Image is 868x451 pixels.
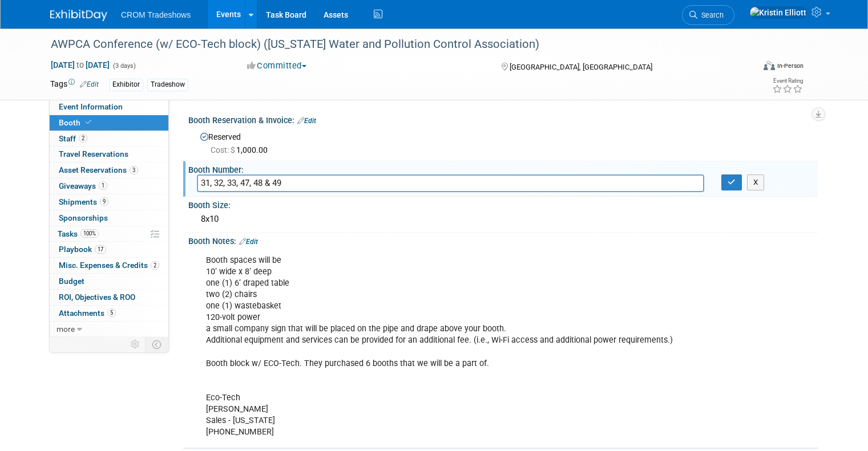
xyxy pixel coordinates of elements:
a: ROI, Objectives & ROO [50,290,168,305]
img: Format-Inperson.png [764,61,775,70]
div: In-Person [777,62,804,70]
a: Playbook17 [50,242,168,257]
span: 100% [80,229,99,238]
span: Event Information [59,102,123,111]
span: ROI, Objectives & ROO [59,292,135,302]
span: Shipments [59,197,108,206]
span: Tasks [58,229,99,238]
span: 17 [95,245,106,254]
span: CROM Tradeshows [121,10,191,19]
span: Search [697,11,724,19]
a: Sponsorships [50,210,168,226]
a: Booth [50,115,168,131]
a: Edit [239,238,258,246]
div: Booth spaces will be 10’ wide x 8’ deep one (1) 6’ draped table two (2) chairs one (1) wastebaske... [198,249,696,444]
span: 2 [79,134,87,143]
div: Event Rating [772,78,803,84]
span: Giveaways [59,181,107,190]
div: AWPCA Conference (w/ ECO-Tech block) ([US_STATE] Water and Pollution Control Association) [47,34,740,55]
td: Personalize Event Tab Strip [126,337,146,352]
span: Booth [59,118,94,127]
button: Committed [243,60,311,72]
div: 8x10 [197,210,809,228]
img: ExhibitDay [50,10,107,21]
span: Cost: $ [211,145,236,155]
span: Misc. Expenses & Credits [59,261,159,270]
a: Asset Reservations3 [50,162,168,178]
a: Giveaways1 [50,178,168,194]
span: Staff [59,134,87,143]
span: to [75,60,86,70]
span: Budget [59,277,84,286]
span: 1,000.00 [211,145,272,155]
span: [DATE] [DATE] [50,60,110,70]
a: more [50,322,168,337]
span: [GEOGRAPHIC_DATA], [GEOGRAPHIC_DATA] [510,63,652,71]
a: Edit [297,117,316,125]
div: Reserved [197,128,809,156]
a: Travel Reservations [50,147,168,162]
span: 9 [100,197,108,206]
span: Sponsorships [59,213,108,222]
div: Exhibitor [109,79,143,91]
a: Search [682,5,734,25]
img: Kristin Elliott [749,6,807,19]
i: Booth reservation complete [86,119,91,125]
span: 1 [99,181,107,190]
a: Budget [50,274,168,289]
span: Travel Reservations [59,149,128,159]
span: (3 days) [112,62,136,70]
a: Event Information [50,99,168,115]
span: 5 [107,308,116,317]
div: Booth Size: [188,197,818,211]
span: Asset Reservations [59,165,138,174]
button: X [747,174,765,190]
div: Tradeshow [147,79,188,91]
td: Toggle Event Tabs [146,337,169,352]
span: Playbook [59,245,106,254]
td: Tags [50,78,99,91]
span: more [56,324,75,334]
span: 2 [151,261,159,270]
span: Attachments [59,308,116,318]
a: Edit [80,80,99,88]
span: 3 [130,166,138,174]
div: Booth Number: [188,161,818,176]
div: Booth Reservation & Invoice: [188,112,818,127]
a: Attachments5 [50,306,168,321]
a: Staff2 [50,131,168,147]
a: Misc. Expenses & Credits2 [50,258,168,273]
div: Event Format [692,59,804,76]
div: Booth Notes: [188,233,818,247]
a: Tasks100% [50,226,168,242]
a: Shipments9 [50,194,168,210]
